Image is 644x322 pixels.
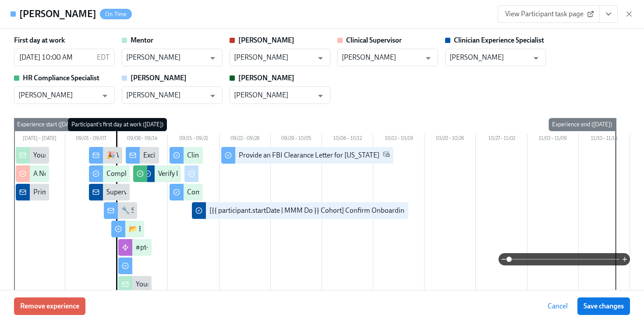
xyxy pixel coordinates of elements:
button: Open [98,89,112,103]
span: Save changes [584,302,624,311]
button: Cancel [541,297,574,315]
button: Open [206,89,219,103]
button: Open [314,89,327,103]
div: Provide an FBI Clearance Letter for [US_STATE] [239,150,379,160]
div: 🔧 Set Up Core Applications [121,206,205,215]
button: Open [421,51,435,65]
strong: Clinical Supervisor [346,36,402,44]
div: Clinical Onboarding: Week 2 [187,150,272,160]
button: Open [314,51,327,65]
button: Open [529,51,543,65]
span: Remove experience [20,302,79,311]
div: 📂 Elation (EHR) Setup [129,224,198,234]
h4: [PERSON_NAME] [19,7,96,21]
div: Supervisor confirmed! [106,187,173,197]
button: Open [206,51,219,65]
div: 09/01 – 09/07 [65,134,117,145]
span: Cancel [548,302,568,311]
strong: [PERSON_NAME] [131,74,187,82]
a: View Participant task page [498,5,600,23]
div: Your New Mentee has started [DATE]! [136,279,248,289]
strong: [PERSON_NAME] [238,74,294,82]
div: #pt-onboarding-support [136,243,210,252]
div: Your new mentee is about to start onboarding! [33,150,172,160]
div: 10/27 – 11/02 [476,134,527,145]
button: Save changes [577,297,630,315]
div: A New Hire is Cleared to Start [33,169,121,179]
div: 10/20 – 10/26 [425,134,476,145]
strong: [PERSON_NAME] [238,36,294,44]
strong: HR Compliance Specialist [23,74,99,82]
div: Participant's first day at work ([DATE]) [68,118,167,131]
div: 10/06 – 10/12 [322,134,373,145]
div: 09/29 – 10/05 [271,134,322,145]
div: Primary Therapists cleared to start [33,187,136,197]
div: Excited to Connect – Your Mentor at Charlie Health! [143,150,295,160]
div: [{{ participant.startDate | MMM Do }} Cohort] Confirm Onboarding Completed [209,206,443,215]
p: EDT [97,53,110,62]
div: 🎉 Welcome to Charlie Health! [106,150,198,160]
span: Work Email [383,150,390,161]
div: Complete our Welcome Survey [106,169,198,179]
div: Verify Elation [158,169,197,179]
div: 09/15 – 09/21 [168,134,219,145]
strong: Mentor [131,36,153,44]
div: Experience start ([DATE]) [14,118,82,131]
div: 10/13 – 10/19 [373,134,425,145]
div: [DATE] – [DATE] [14,134,65,145]
div: 09/08 – 09/14 [117,134,168,145]
span: View Participant task page [505,10,592,18]
div: 11/10 – 11/16 [579,134,630,145]
div: Compliance Onboarding: Week 2 [187,187,286,197]
span: On Time [100,11,132,18]
label: First day at work [14,36,65,45]
strong: Clinician Experience Specialist [454,36,544,44]
div: 11/03 – 11/09 [527,134,579,145]
button: Remove experience [14,297,85,315]
div: 09/22 – 09/28 [219,134,271,145]
div: Experience end ([DATE]) [548,118,616,131]
button: View task page [599,5,618,23]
